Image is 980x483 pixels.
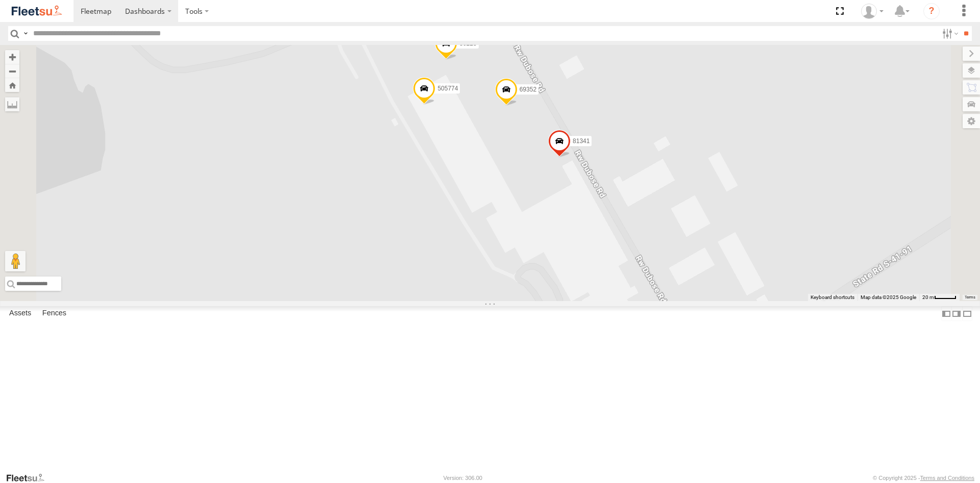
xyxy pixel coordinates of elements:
div: John Stringer [857,4,887,19]
label: Search Query [21,26,30,41]
label: Map Settings [963,114,980,128]
label: Hide Summary Table [962,306,972,321]
button: Keyboard shortcuts [811,294,854,301]
div: Version: 306.00 [444,475,482,481]
button: Zoom in [5,50,19,64]
label: Search Filter Options [938,26,960,41]
span: 20 m [922,294,934,300]
label: Dock Summary Table to the Left [941,306,951,321]
span: Map data ©2025 Google [861,294,916,300]
label: Dock Summary Table to the Right [951,306,962,321]
span: 81341 [573,137,590,145]
span: 505774 [437,84,458,91]
label: Assets [4,307,36,321]
button: Zoom Home [5,78,19,92]
div: © Copyright 2025 - [873,475,974,481]
button: Zoom out [5,64,19,78]
a: Visit our Website [6,473,53,483]
label: Measure [5,97,19,111]
a: Terms (opens in new tab) [965,295,975,300]
span: 80228 [459,40,476,47]
img: fleetsu-logo-horizontal.svg [10,4,63,18]
i: ? [923,3,940,19]
a: Terms and Conditions [920,475,974,481]
label: Fences [37,307,71,321]
button: Map Scale: 20 m per 40 pixels [919,294,960,301]
span: 69352 [520,86,536,93]
button: Drag Pegman onto the map to open Street View [5,251,26,271]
